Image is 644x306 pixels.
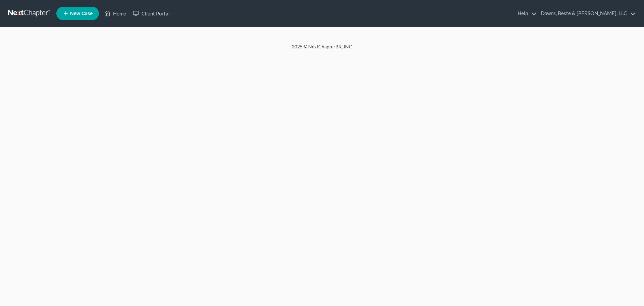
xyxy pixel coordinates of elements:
[514,7,537,19] a: Help
[131,43,513,55] div: 2025 © NextChapterBK, INC
[101,7,129,19] a: Home
[537,7,636,19] a: Downs, Beste & [PERSON_NAME], LLC
[129,7,173,19] a: Client Portal
[56,7,99,20] new-legal-case-button: New Case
